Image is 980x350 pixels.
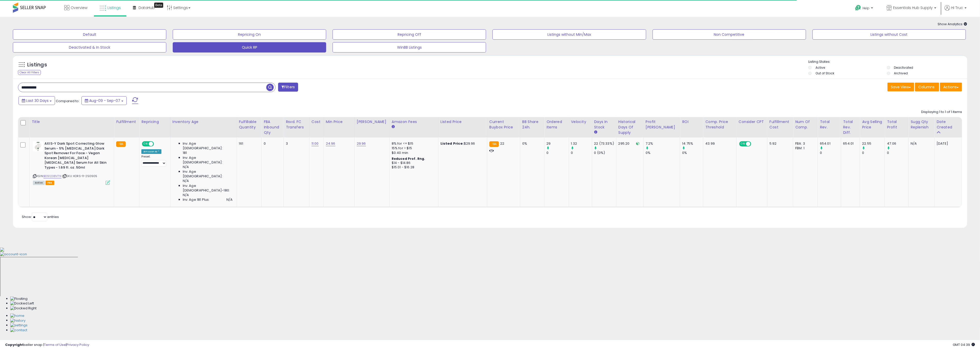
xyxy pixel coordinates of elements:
span: Listings [107,5,121,10]
button: Filters [278,83,298,92]
img: Contact [10,328,27,333]
span: Show Analytics [938,22,967,27]
span: Columns [918,84,935,90]
b: AXIS-Y Dark Spot Correcting Glow Serum - 5% [MEDICAL_DATA] Dark Spot Remover For Face - Vegan Kor... [44,141,107,171]
span: OFF [153,142,161,146]
img: History [10,318,25,323]
span: 181 [183,151,187,155]
div: 1.32 [571,141,592,146]
button: Non Competitive [653,29,806,40]
button: Aug-09 - Sep-07 [81,96,127,105]
div: Fulfillable Quantity [239,119,260,130]
div: FBM: 1 [795,146,814,151]
div: Min Price [326,119,352,125]
button: Listings without Cost [812,29,966,40]
div: Amazon AI * [141,149,161,154]
div: Total Rev. [820,119,839,130]
img: 31dZf2H0C5L._SL40_.jpg [33,141,43,152]
div: 161 [239,141,258,146]
div: 15% for > $15 [392,146,434,151]
label: Out of Stock [816,71,834,75]
div: Num of Comp. [795,119,816,130]
small: Days In Stock. [594,130,597,135]
div: 0 [264,141,280,146]
div: 654.01 [843,141,856,146]
div: N/A [911,141,930,146]
div: Velocity [571,119,590,125]
div: Cost [312,119,322,125]
i: Get Help [855,5,861,11]
a: B091238V7N [43,174,61,178]
span: Inv. Age 181 Plus: [183,197,210,202]
div: $14 - $14.86 [392,161,434,165]
button: Save View [887,83,914,91]
a: 29.96 [357,141,366,146]
div: Profit [PERSON_NAME] [646,119,678,130]
div: 43.99 [705,141,732,146]
div: Ordered Items [546,119,566,130]
img: Docked Left [10,301,34,306]
button: Repricing On [173,29,326,40]
div: Listed Price [441,119,485,125]
label: Deactivated [894,65,913,70]
div: FBA inbound Qty [264,119,281,135]
span: N/A [183,193,189,197]
span: Inv. Age [DEMOGRAPHIC_DATA]: [183,169,233,179]
div: Total Rev. Diff. [843,119,858,135]
span: Show: entries [22,214,59,219]
span: DataHub [139,5,155,10]
span: FBA [45,181,54,185]
div: ROI [682,119,701,125]
span: ON [740,142,746,146]
span: Hi Truc [951,5,963,10]
div: 8% for <= $15 [392,141,434,146]
div: 22.55 [862,141,885,146]
div: 5.92 [770,141,789,146]
span: N/A [183,179,189,183]
h5: Listings [27,61,47,68]
div: 0 [546,151,569,155]
div: 0 [862,151,885,155]
span: Inv. Age [DEMOGRAPHIC_DATA]: [183,141,233,151]
div: Rsvd. FC Transfers [286,119,307,130]
div: 29 [546,141,569,146]
button: Repricing Off [333,29,486,40]
span: Inv. Age [DEMOGRAPHIC_DATA]: [183,155,233,165]
div: Total Profit [887,119,906,130]
div: 22 (73.33%) [594,141,616,146]
button: Quick RP [173,42,326,52]
p: Listing States: [808,59,967,64]
div: ASIN: [33,141,110,184]
div: 3 [286,141,305,146]
div: [PERSON_NAME] [357,119,387,125]
div: 7.2% [646,141,680,146]
a: Help [851,1,878,17]
button: Listings without Min/Max [492,29,646,40]
div: Days In Stock [594,119,614,130]
div: Date Created [937,119,960,130]
span: ON [142,142,149,146]
div: Displaying 1 to 1 of 1 items [921,110,962,115]
div: 0% [682,151,703,155]
div: Historical Days Of Supply [618,119,641,135]
div: $29.96 [441,141,483,146]
button: Actions [940,83,962,91]
button: WinBB Listings [333,42,486,52]
div: Fulfillment Cost [770,119,791,130]
div: 0 [820,151,841,155]
button: Columns [915,83,939,91]
div: Preset: [141,155,166,167]
img: Home [10,313,24,318]
div: $15.01 - $16.28 [392,165,434,170]
div: Inventory Age [172,119,235,125]
div: 0 [571,151,592,155]
div: 0% [522,141,540,146]
div: $0.40 min [392,151,434,155]
img: Docked Right [10,306,36,311]
a: 11.00 [312,141,319,146]
b: Reduced Prof. Rng. [392,156,425,161]
span: Essentials Hub Supply [893,5,933,10]
div: Amazon Fees [392,119,436,125]
span: | SKU: KORS-11-250905 [62,174,97,178]
img: Settings [10,323,28,328]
